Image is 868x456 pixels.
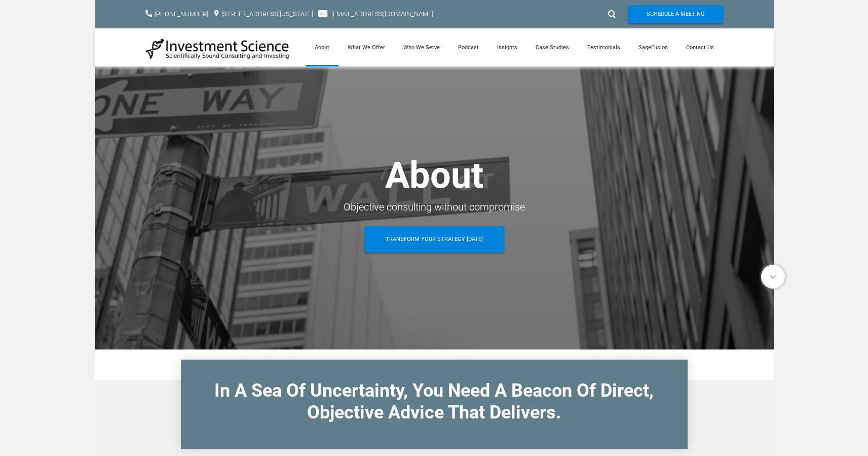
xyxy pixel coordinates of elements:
[155,10,208,18] a: [PHONE_NUMBER]
[677,28,723,66] a: Contact Us
[331,10,433,18] a: [EMAIL_ADDRESS][DOMAIN_NAME]
[306,28,338,66] a: About
[578,28,629,66] a: Testimonials
[629,28,677,66] a: SageFusion
[647,5,705,23] span: Schedule A Meeting
[214,380,654,423] font: In A Sea Of Uncertainty, You Need A Beacon Of​ Direct, Objective Advice That Delivers.
[145,198,723,216] div: Objective consulting without compromise
[145,38,290,60] img: Investment Science | NYC Consulting Services
[386,226,483,253] span: Transform Your Strategy [DATE]
[221,10,313,18] a: [STREET_ADDRESS][US_STATE]​
[364,226,504,253] a: Transform Your Strategy [DATE]
[449,28,488,66] a: Podcast
[385,154,483,197] strong: About
[394,28,449,66] a: Who We Serve
[338,28,394,66] a: What We Offer
[488,28,526,66] a: Insights
[628,5,723,23] a: Schedule A Meeting
[526,28,578,66] a: Case Studies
